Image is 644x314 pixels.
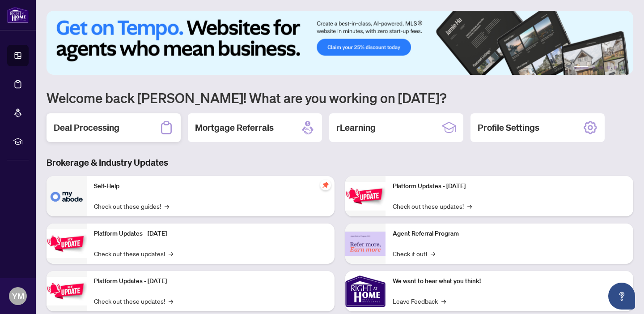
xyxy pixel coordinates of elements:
[393,276,626,286] p: We want to hear what you think!
[94,229,327,239] p: Platform Updates - [DATE]
[54,121,119,134] h2: Deal Processing
[393,229,626,239] p: Agent Referral Program
[336,121,376,134] h2: rLearning
[606,66,610,69] button: 4
[614,66,617,69] button: 5
[393,249,435,258] a: Check it out!→
[165,201,169,211] span: →
[94,276,327,286] p: Platform Updates - [DATE]
[320,180,331,190] span: pushpin
[592,66,596,69] button: 2
[621,66,624,69] button: 6
[431,249,435,258] span: →
[7,7,29,23] img: logo
[345,232,386,256] img: Agent Referral Program
[94,296,173,306] a: Check out these updates!→
[94,181,327,191] p: Self-Help
[47,229,87,258] img: Platform Updates - September 16, 2025
[393,181,626,191] p: Platform Updates - [DATE]
[467,201,472,211] span: →
[441,296,446,306] span: →
[47,176,87,216] img: Self-Help
[345,182,386,210] img: Platform Updates - June 23, 2025
[574,66,589,69] button: 1
[47,89,633,106] h1: Welcome back [PERSON_NAME]! What are you working on [DATE]?
[345,271,386,311] img: We want to hear what you think!
[393,201,472,211] a: Check out these updates!→
[47,11,633,75] img: Slide 0
[47,277,87,305] img: Platform Updates - July 21, 2025
[195,121,274,134] h2: Mortgage Referrals
[608,283,635,310] button: Open asap
[47,156,633,169] h3: Brokerage & Industry Updates
[94,201,169,211] a: Check out these guides!→
[478,121,539,134] h2: Profile Settings
[12,290,24,302] span: YM
[599,66,603,69] button: 3
[169,296,173,306] span: →
[169,249,173,258] span: →
[393,296,446,306] a: Leave Feedback→
[94,249,173,258] a: Check out these updates!→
